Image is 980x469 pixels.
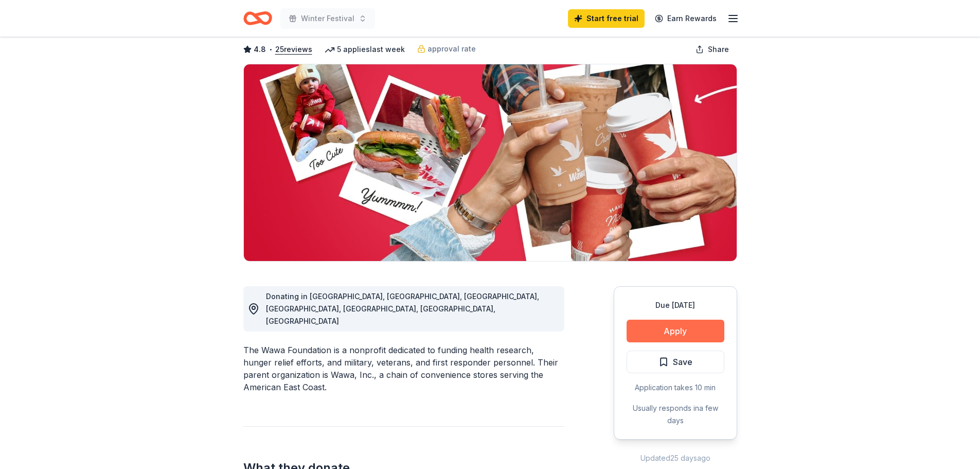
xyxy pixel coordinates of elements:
[614,452,737,464] div: Updated 25 days ago
[417,43,476,55] a: approval rate
[427,43,476,55] span: approval rate
[708,43,729,56] span: Share
[687,39,737,60] button: Share
[244,64,737,261] img: Image for Wawa Foundation
[301,12,354,25] span: Winter Festival
[627,351,724,373] button: Save
[649,9,723,28] a: Earn Rewards
[280,8,375,29] button: Winter Festival
[568,9,645,28] a: Start free trial
[254,43,266,56] span: 4.8
[673,355,692,369] span: Save
[627,381,724,394] div: Application takes 10 min
[243,344,564,393] div: The Wawa Foundation is a nonprofit dedicated to funding health research, hunger relief efforts, a...
[627,299,724,311] div: Due [DATE]
[627,402,724,427] div: Usually responds in a few days
[266,292,539,325] span: Donating in [GEOGRAPHIC_DATA], [GEOGRAPHIC_DATA], [GEOGRAPHIC_DATA], [GEOGRAPHIC_DATA], [GEOGRAPH...
[275,43,312,56] button: 25reviews
[269,45,272,54] span: •
[325,43,405,56] div: 5 applies last week
[627,320,724,342] button: Apply
[243,6,272,30] a: Home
